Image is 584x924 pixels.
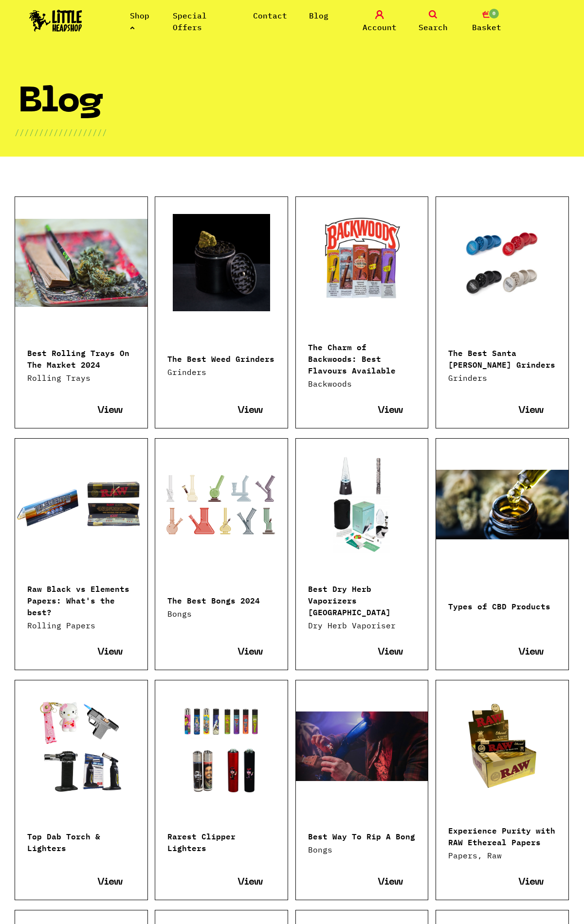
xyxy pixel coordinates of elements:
span: View [97,877,123,888]
a: View [221,877,275,888]
p: Best Dry Herb Vaporizers [GEOGRAPHIC_DATA] [308,582,416,617]
span: View [97,406,123,416]
span: View [378,406,403,416]
span: Basket [472,21,501,33]
p: Raw Black vs Elements Papers: What's the best? [27,582,135,617]
span: Search [419,21,448,33]
p: Grinders [167,366,275,378]
a: View [221,406,275,416]
p: Rolling Papers [27,620,135,631]
a: Search [409,10,457,33]
a: View [502,406,556,416]
span: View [237,877,263,888]
a: Special Offers [173,11,207,32]
p: Experience Purity with RAW Ethereal Papers [448,824,556,847]
p: Bongs [308,844,416,855]
span: View [518,406,544,416]
span: View [518,877,544,888]
p: Rarest Clipper Lighters [167,830,275,853]
p: Best Rolling Trays On The Market 2024 [27,346,135,370]
a: View [362,406,416,416]
a: View [362,647,416,657]
span: View [97,647,123,657]
p: The Best Santa [PERSON_NAME] Grinders [448,346,556,370]
p: Best Way To Rip A Bong [308,830,416,841]
p: Rolling Trays [27,372,135,384]
span: View [237,647,263,657]
a: View [81,406,135,416]
span: View [378,877,403,888]
span: View [518,647,544,657]
a: View [81,647,135,657]
span: Account [363,21,397,33]
p: Top Dab Torch & Lighters [27,830,135,853]
p: The Best Bongs 2024 [167,594,275,605]
p: /////////////////// [15,126,107,138]
a: Shop [130,11,149,32]
p: Types of CBD Products [448,600,556,611]
p: Backwoods [308,378,416,390]
span: View [378,647,403,657]
p: The Charm of Backwoods: Best Flavours Available [308,340,416,375]
h1: Blog [18,86,103,126]
a: 0 Basket [462,10,511,33]
a: Contact [253,11,287,20]
a: View [81,877,135,888]
p: Papers, Raw [448,850,556,861]
p: Bongs [167,608,275,620]
img: Little Head Shop Logo [29,10,82,32]
a: View [502,877,556,888]
p: Grinders [448,372,556,384]
a: View [221,647,275,657]
span: View [237,406,263,416]
a: Blog [309,11,328,20]
p: The Best Weed Grinders [167,352,275,364]
p: Dry Herb Vaporiser [308,620,416,631]
a: View [362,877,416,888]
span: 0 [488,8,500,19]
a: View [502,647,556,657]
